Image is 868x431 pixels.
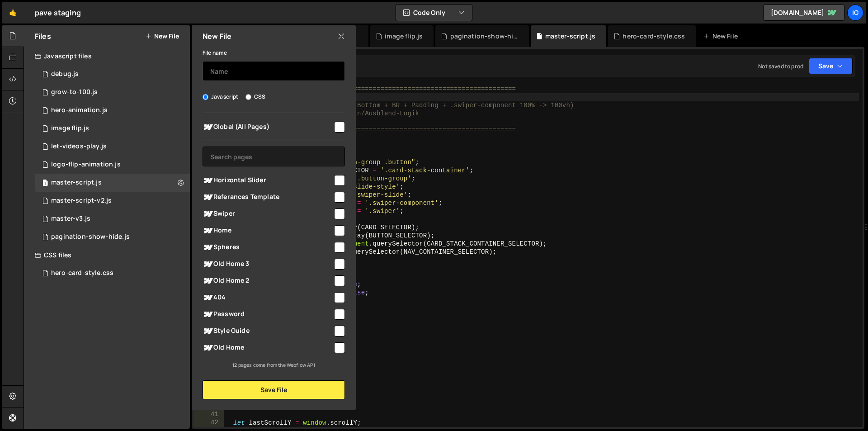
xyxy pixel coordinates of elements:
div: 16760/46375.js [35,156,190,174]
div: CSS files [24,246,190,264]
span: Horizontal Slider [203,175,333,186]
span: Old Home 2 [203,275,333,286]
h2: New File [203,31,231,41]
div: hero-card-style.css [623,32,685,41]
div: 16760/46055.js [35,210,190,228]
input: Name [203,61,345,81]
div: pave staging [35,7,81,18]
h2: Files [35,31,51,41]
div: master-script.js [545,32,596,41]
div: pagination-show-hide.js [450,32,518,41]
div: New File [703,32,741,41]
span: Home [203,225,333,236]
div: 16760/45980.js [35,192,190,210]
div: let-videos-play.js [51,142,107,151]
label: Javascript [203,92,239,101]
div: debug.js [51,70,79,78]
div: hero-animation.js [51,106,108,114]
a: ig [847,5,863,21]
div: master-script-v2.js [51,197,112,205]
span: Old Home [203,342,333,353]
div: 41 [193,411,224,419]
div: 16760/46602.js [35,65,190,83]
span: Style Guide [203,326,333,336]
div: image flip.js [51,124,89,133]
div: 16760/46741.js [35,119,190,137]
label: CSS [245,92,265,101]
span: Spheres [203,242,333,253]
div: 16760/45783.js [35,83,190,101]
div: pagination-show-hide.js [51,233,130,241]
div: image flip.js [385,32,423,41]
span: 1 [42,180,48,187]
span: Swiper [203,208,333,219]
button: Code Only [396,5,472,21]
label: File name [203,48,227,57]
div: 16760/45786.js [35,174,190,192]
div: Not saved to prod [758,62,803,70]
div: 16760/46600.js [35,228,190,246]
small: 12 pages come from the Webflow API [232,362,315,368]
button: Save File [203,380,345,399]
span: Password [203,309,333,320]
div: hero-card-style.css [51,269,113,277]
button: New File [145,33,179,40]
span: Referances Template [203,192,333,203]
a: 🤙 [2,2,24,24]
div: logo-flip-animation.js [51,161,121,169]
input: Javascript [203,94,208,100]
div: grow-to-100.js [51,88,98,96]
div: 16760/46836.js [35,137,190,156]
a: [DOMAIN_NAME] [763,5,844,21]
div: master-v3.js [51,215,90,223]
input: CSS [245,94,251,100]
span: 404 [203,292,333,303]
span: Old Home 3 [203,259,333,270]
div: 16760/45785.js [35,101,190,119]
button: Save [809,58,853,74]
div: master-script.js [51,179,102,187]
div: Javascript files [24,47,190,65]
div: 16760/45784.css [35,264,190,282]
div: 42 [193,419,224,427]
span: Global (All Pages) [203,122,333,133]
input: Search pages [203,147,345,166]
